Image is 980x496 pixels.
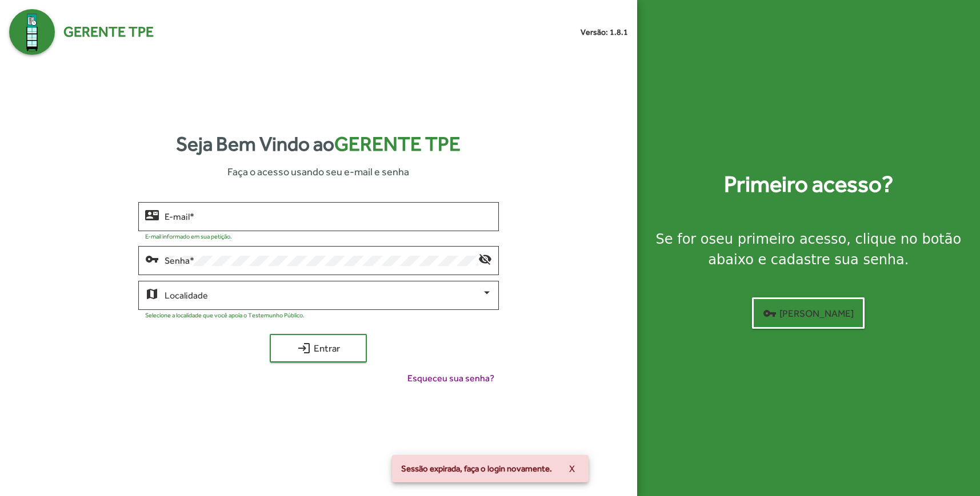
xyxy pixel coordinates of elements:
span: Gerente TPE [334,132,461,155]
span: [PERSON_NAME] [763,303,854,324]
span: Sessão expirada, faça o login novamente. [401,463,552,474]
span: Faça o acesso usando seu e-mail e senha [227,164,409,179]
button: [PERSON_NAME] [752,297,865,329]
strong: Primeiro acesso? [724,167,893,201]
mat-hint: Selecione a localidade que você apoia o Testemunho Público. [145,312,305,318]
strong: Seja Bem Vindo ao [176,129,461,159]
mat-icon: vpn_key [145,252,159,265]
span: Entrar [280,338,357,358]
mat-icon: contact_mail [145,208,159,221]
button: Entrar [270,334,367,362]
small: Versão: 1.8.1 [581,26,628,38]
mat-icon: map [145,287,159,300]
img: Logo Gerente [9,9,55,55]
strong: seu primeiro acesso [709,231,847,247]
mat-icon: vpn_key [763,307,777,320]
span: Gerente TPE [63,21,154,43]
mat-icon: visibility_off [478,252,492,265]
div: Se for o , clique no botão abaixo e cadastre sua senha. [651,229,966,270]
span: Esqueceu sua senha? [407,372,494,385]
button: X [560,458,584,479]
mat-hint: E-mail informado em sua petição. [145,233,232,240]
mat-icon: login [297,341,311,355]
span: X [569,458,575,479]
